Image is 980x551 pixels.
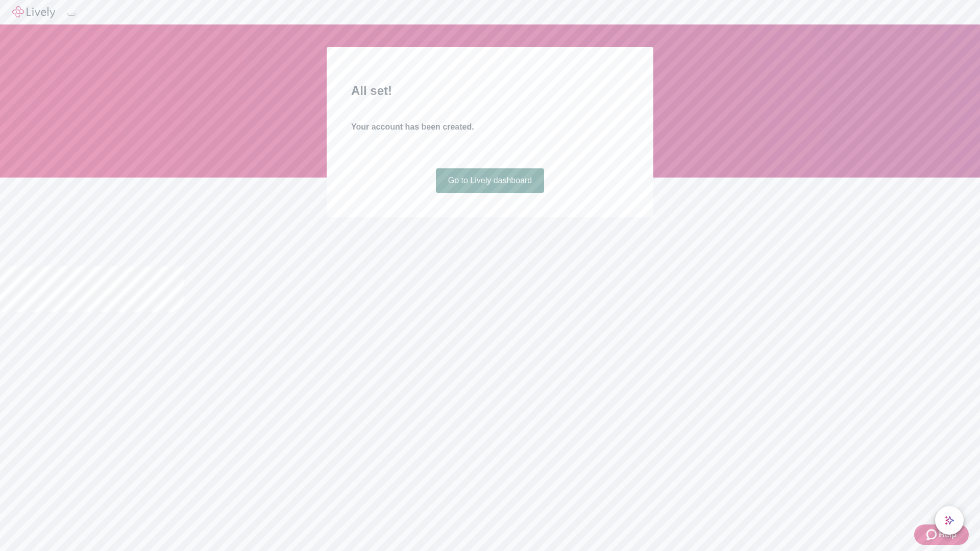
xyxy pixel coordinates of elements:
[914,524,969,545] button: Zendesk support iconHelp
[12,6,55,18] img: Lively
[351,82,629,100] h2: All set!
[67,13,76,16] button: Log out
[926,529,939,541] svg: Zendesk support icon
[939,529,957,541] span: Help
[351,121,629,133] h4: Your account has been created.
[944,515,954,525] svg: Lively AI Assistant
[436,168,545,193] a: Go to Lively dashboard
[935,506,964,535] button: chat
